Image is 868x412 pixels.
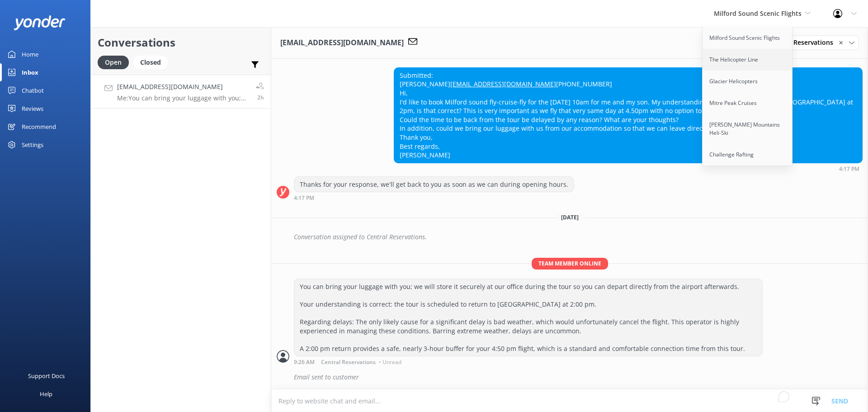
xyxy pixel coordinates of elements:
[703,144,793,166] a: Challenge Rafting
[133,57,172,67] a: Closed
[22,118,56,136] div: Recommend
[839,166,859,172] strong: 4:17 PM
[257,94,264,101] span: Sep 03 2025 09:26am (UTC +12:00) Pacific/Auckland
[28,367,65,385] div: Support Docs
[394,68,862,163] div: Submitted: [PERSON_NAME] [PHONE_NUMBER] Hi, I'd like to book Milford sound fly-cruise-fly for the...
[14,15,66,30] img: yonder-white-logo.png
[294,177,574,192] div: Thanks for your response, we'll get back to you as soon as we can during opening hours.
[379,360,401,365] span: • Unread
[294,194,574,201] div: Sep 02 2025 04:17pm (UTC +12:00) Pacific/Auckland
[703,49,793,71] a: The Helicopter Line
[22,81,44,99] div: Chatbot
[40,385,52,403] div: Help
[294,359,763,365] div: Sep 03 2025 09:26am (UTC +12:00) Pacific/Auckland
[277,369,863,385] div: 2025-09-02T21:30:23.176
[839,38,843,47] span: ✕
[532,258,608,269] span: Team member online
[764,35,859,50] div: Assign User
[271,390,868,412] textarea: To enrich screen reader interactions, please activate Accessibility in Grammarly extension settings
[133,56,168,69] div: Closed
[294,195,314,201] strong: 4:17 PM
[321,360,376,365] span: Central Reservations
[98,57,133,67] a: Open
[394,166,863,172] div: Sep 02 2025 04:17pm (UTC +12:00) Pacific/Auckland
[91,75,271,109] a: [EMAIL_ADDRESS][DOMAIN_NAME]Me:You can bring your luggage with you; we will store it securely at ...
[22,136,43,154] div: Settings
[294,369,863,385] div: Email sent to customer
[294,279,762,356] div: You can bring your luggage with you; we will store it securely at our office during the tour so y...
[703,71,793,92] a: Glacier Helicopters
[703,92,793,114] a: Mitre Peak Cruises
[98,34,264,51] h2: Conversations
[117,94,249,102] p: Me: You can bring your luggage with you; we will store it securely at our office during the tour ...
[769,38,839,47] span: Central Reservations
[450,80,556,88] a: [EMAIL_ADDRESS][DOMAIN_NAME]
[22,99,43,118] div: Reviews
[294,360,315,365] strong: 9:26 AM
[703,27,793,49] a: Milford Sound Scenic Flights
[294,229,863,245] div: Conversation assigned to Central Reservations.
[22,45,38,63] div: Home
[117,82,249,92] h4: [EMAIL_ADDRESS][DOMAIN_NAME]
[703,114,793,144] a: [PERSON_NAME] Mountains Heli-Ski
[280,37,404,49] h3: [EMAIL_ADDRESS][DOMAIN_NAME]
[714,9,802,18] span: Milford Sound Scenic Flights
[22,63,38,81] div: Inbox
[98,56,129,69] div: Open
[277,229,863,245] div: 2025-09-02T21:15:24.966
[556,213,584,221] span: [DATE]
